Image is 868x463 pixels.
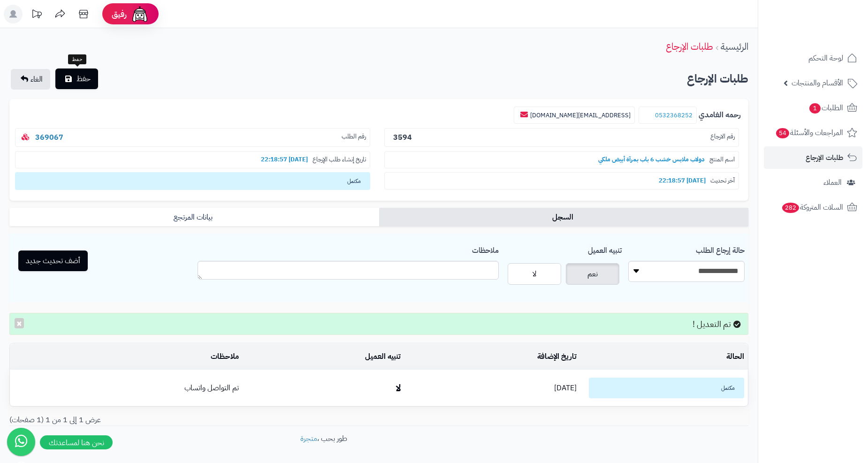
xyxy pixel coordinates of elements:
span: 282 [782,203,799,213]
a: [EMAIL_ADDRESS][DOMAIN_NAME] [530,111,631,120]
a: الرئيسية [721,39,748,53]
span: حفظ [76,73,91,84]
td: تم التواصل واتساب [10,370,243,406]
a: العملاء [764,171,862,194]
td: تاريخ الإضافة [404,344,580,370]
span: آخر تحديث [710,176,735,185]
span: رقم الارجاع [710,132,735,143]
a: الطلبات1 [764,97,862,119]
a: المراجعات والأسئلة54 [764,121,862,144]
button: × [15,318,24,328]
button: أضف تحديث جديد [18,250,88,271]
b: لا [396,381,401,395]
div: عرض 1 إلى 1 من 1 (1 صفحات) [2,415,379,425]
a: طلبات الإرجاع [764,146,862,169]
a: طلبات الإرجاع [666,39,713,53]
b: 3594 [393,132,412,143]
div: تم التعديل ! [9,313,748,335]
img: logo-2.png [804,25,859,45]
span: المراجعات والأسئلة [775,126,843,139]
img: ai-face.png [130,5,149,23]
span: الأقسام والمنتجات [792,76,843,90]
h2: طلبات الإرجاع [687,69,748,89]
span: السلات المتروكة [781,201,843,214]
td: الحالة [580,344,748,370]
a: الغاء [11,69,50,90]
span: نعم [587,268,598,280]
div: حفظ [68,54,86,65]
a: متجرة [300,433,317,444]
a: بيانات المرتجع [9,208,379,227]
span: الغاء [30,74,43,85]
label: ملاحظات [472,241,499,256]
a: لوحة التحكم [764,47,862,69]
b: دولاب ملابس خشب 6 باب بمرآة أبيض ملكي [594,155,709,164]
span: طلبات الإرجاع [806,151,843,164]
span: لوحة التحكم [808,52,843,65]
td: [DATE] [404,370,580,406]
td: تنبيه العميل [243,344,404,370]
b: [DATE] 22:18:57 [256,155,312,164]
button: حفظ [55,68,98,89]
span: 54 [776,128,789,138]
td: ملاحظات [10,344,243,370]
span: مكتمل [589,378,744,398]
span: لا [533,268,536,280]
span: الطلبات [808,101,843,114]
label: تنبيه العميل [588,241,622,256]
b: [DATE] 22:18:57 [654,176,710,185]
span: رقم الطلب [342,132,366,143]
a: السجل [379,208,749,227]
span: اسم المنتج [709,155,735,164]
a: 369067 [35,132,63,143]
span: 1 [809,103,821,114]
span: تاريخ إنشاء طلب الإرجاع [312,155,366,164]
a: السلات المتروكة282 [764,196,862,219]
b: رحمه الغامدي [699,110,741,121]
a: تحديثات المنصة [25,5,48,26]
span: رفيق [112,8,127,20]
span: مكتمل [15,172,370,190]
label: حالة إرجاع الطلب [696,241,745,256]
a: 0532368252 [655,111,693,120]
span: العملاء [823,176,842,189]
